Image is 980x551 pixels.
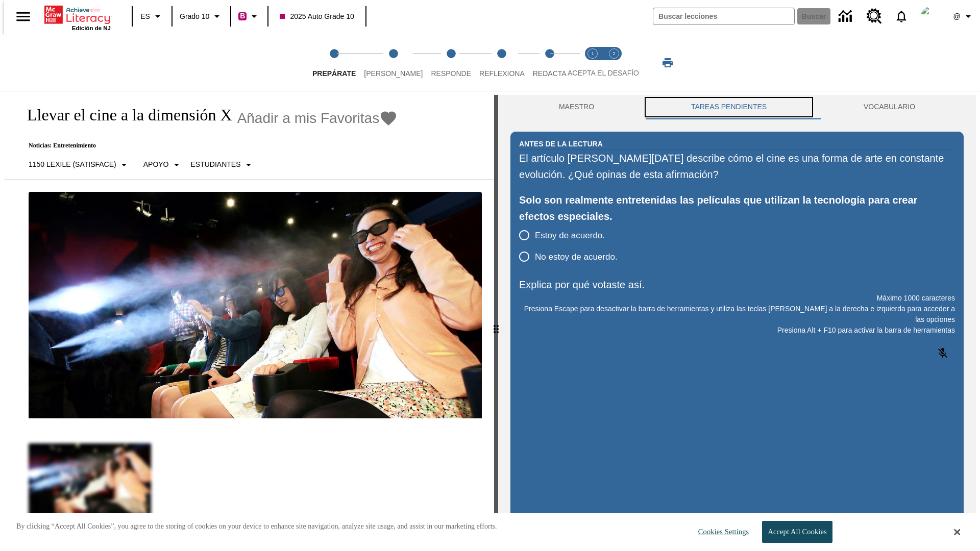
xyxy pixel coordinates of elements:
button: Cookies Settings [689,521,753,542]
p: Presiona Alt + F10 para activar la barra de herramientas [519,325,955,336]
p: Estudiantes [191,159,241,170]
button: Reflexiona step 4 of 5 [471,35,533,91]
button: Abrir el menú lateral [8,2,38,32]
button: Grado: Grado 10, Elige un grado [176,7,227,26]
button: Perfil/Configuración [947,7,980,26]
button: Añadir a mis Favoritas - Llevar el cine a la dimensión X [237,109,398,127]
div: Pulsa la tecla de intro o la barra espaciadora y luego presiona las flechas de derecha e izquierd... [494,95,498,551]
p: Apoyo [143,159,169,170]
text: 1 [591,51,594,56]
span: Edición de NJ [72,25,111,31]
span: Redacta [533,69,567,78]
span: B [240,10,245,22]
div: Instructional Panel Tabs [510,95,964,119]
span: Reflexiona [479,69,525,78]
a: Centro de información [832,3,861,31]
p: Máximo 1000 caracteres [519,293,955,304]
span: No estoy de acuerdo. [535,251,618,264]
input: Buscar campo [653,8,794,24]
div: Solo son realmente entretenidas las películas que utilizan la tecnología para crear efectos espec... [519,192,955,224]
span: Grado 10 [180,11,209,22]
button: Acepta el desafío contesta step 2 of 2 [599,35,629,91]
button: Responde step 3 of 5 [423,35,479,91]
button: Tipo de apoyo, Apoyo [139,156,187,174]
button: TAREAS PENDIENTES [643,95,815,119]
p: Noticias: Entretenimiento [16,142,398,149]
button: Seleccionar estudiante [187,156,259,174]
a: Centro de recursos, Se abrirá en una pestaña nueva. [861,3,888,30]
button: Lenguaje: ES, Selecciona un idioma [136,7,168,26]
button: Prepárate step 1 of 5 [304,35,364,91]
span: Añadir a mis Favoritas [237,110,380,127]
h1: Llevar el cine a la dimensión X [16,106,232,124]
span: ACEPTA EL DESAFÍO [568,69,639,77]
text: 2 [612,51,615,56]
div: activity [498,95,976,551]
div: Portada [44,4,111,31]
div: poll [519,224,626,267]
span: @ [953,11,960,22]
button: Redacta step 5 of 5 [525,35,575,91]
button: Haga clic para activar la función de reconocimiento de voz [930,341,955,365]
button: Lee step 2 of 5 [356,35,431,91]
img: El panel situado frente a los asientos rocía con agua nebulizada al feliz público en un cine equi... [29,192,482,418]
div: El artículo [PERSON_NAME][DATE] describe cómo el cine es una forma de arte en constante evolución... [519,150,955,183]
button: Accept All Cookies [762,521,832,543]
p: Presiona Escape para desactivar la barra de herramientas y utiliza las teclas [PERSON_NAME] a la ... [519,304,955,325]
button: Maestro [510,95,643,119]
body: Explica por qué votaste así. Máximo 1000 caracteres Presiona Alt + F10 para activar la barra de h... [4,8,149,17]
button: Escoja un nuevo avatar [915,3,947,30]
span: ES [140,11,150,22]
span: [PERSON_NAME] [364,69,423,78]
p: By clicking “Accept All Cookies”, you agree to the storing of cookies on your device to enhance s... [16,521,497,532]
img: Avatar [921,6,941,27]
button: Close [954,528,960,537]
button: VOCABULARIO [815,95,964,119]
div: reading [4,95,494,546]
button: Seleccione Lexile, 1150 Lexile (Satisface) [24,156,134,174]
button: Imprimir [651,54,684,72]
button: Acepta el desafío lee step 1 of 2 [578,35,607,91]
p: Explica por qué votaste así. [519,277,955,293]
button: Boost El color de la clase es rojo violeta. Cambiar el color de la clase. [234,7,264,26]
span: Estoy de acuerdo. [535,229,605,242]
h2: Antes de la lectura [519,138,603,149]
p: 1150 Lexile (Satisface) [29,159,116,170]
a: Notificaciones [888,3,915,30]
span: Prepárate [312,69,356,78]
span: 2025 Auto Grade 10 [280,11,354,22]
span: Responde [431,69,471,78]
